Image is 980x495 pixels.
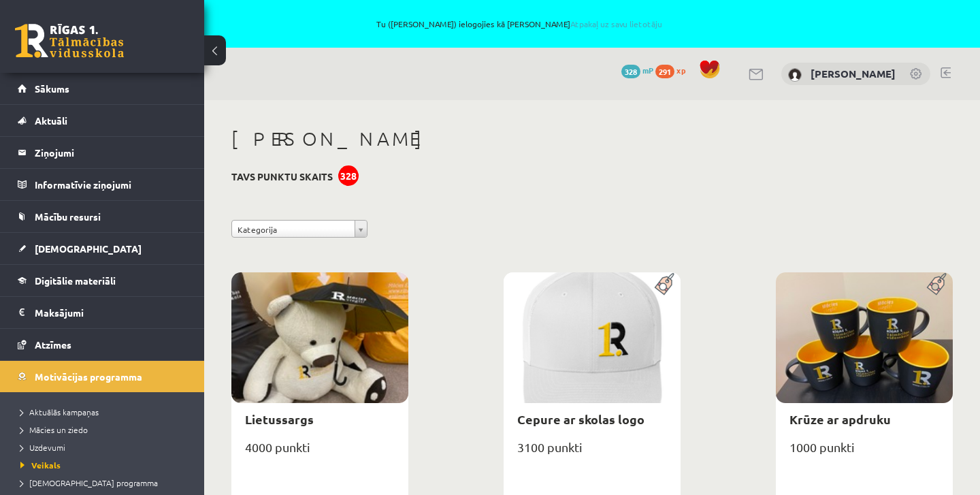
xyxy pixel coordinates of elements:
a: Aktuālās kampaņas [20,406,191,418]
h3: Tavs punktu skaits [231,171,333,182]
a: Veikals [20,459,191,471]
a: [PERSON_NAME] [811,67,896,80]
a: Uzdevumi [20,441,191,453]
a: Aktuāli [18,105,187,136]
span: Uzdevumi [20,442,65,453]
span: 291 [655,65,674,78]
a: [DEMOGRAPHIC_DATA] [18,233,187,264]
a: Digitālie materiāli [18,265,187,296]
a: Atpakaļ uz savu lietotāju [570,18,662,29]
legend: Informatīvie ziņojumi [35,169,187,200]
a: Rīgas 1. Tālmācības vidusskola [15,24,124,58]
span: mP [642,65,653,76]
a: 328 mP [621,65,653,76]
a: Kategorija [231,220,367,238]
div: 1000 punkti [776,436,953,470]
a: Mācies un ziedo [20,424,191,436]
h1: [PERSON_NAME] [231,127,953,150]
img: Populāra prece [922,272,953,296]
div: 4000 punkti [231,436,408,470]
a: Krūze ar apdruku [789,411,891,427]
span: [DEMOGRAPHIC_DATA] [35,242,142,255]
span: xp [676,65,685,76]
a: Lietussargs [245,411,314,427]
a: Cepure ar skolas logo [517,411,644,427]
img: Daniels Andrejs Mažis [788,68,802,82]
a: [DEMOGRAPHIC_DATA] programma [20,477,191,489]
span: Sākums [35,82,69,95]
legend: Maksājumi [35,297,187,328]
a: Informatīvie ziņojumi [18,169,187,200]
span: Kategorija [238,221,349,238]
span: [DEMOGRAPHIC_DATA] programma [20,477,158,488]
span: Motivācijas programma [35,370,142,383]
span: Mācību resursi [35,210,101,223]
span: Tu ([PERSON_NAME]) ielogojies kā [PERSON_NAME] [157,20,882,28]
a: Motivācijas programma [18,361,187,392]
a: Atzīmes [18,329,187,360]
span: Atzīmes [35,338,71,351]
img: Populāra prece [650,272,681,296]
span: Aktuāli [35,114,67,127]
a: Ziņojumi [18,137,187,168]
span: 328 [621,65,640,78]
span: Aktuālās kampaņas [20,406,99,417]
div: 3100 punkti [504,436,681,470]
span: Mācies un ziedo [20,424,88,435]
span: Digitālie materiāli [35,274,116,287]
a: 291 xp [655,65,692,76]
legend: Ziņojumi [35,137,187,168]
span: Veikals [20,460,61,470]
a: Mācību resursi [18,201,187,232]
a: Maksājumi [18,297,187,328]
a: Sākums [18,73,187,104]
div: 328 [338,165,359,186]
